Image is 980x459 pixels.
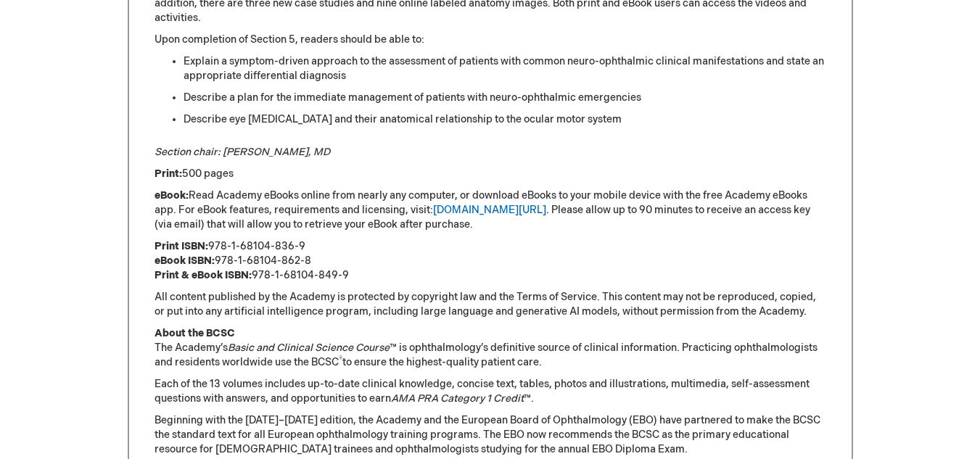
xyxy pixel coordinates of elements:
[155,146,330,158] em: Section chair: [PERSON_NAME], MD
[155,167,826,181] p: 500 pages
[433,204,546,216] a: [DOMAIN_NAME][URL]
[155,239,826,283] p: 978-1-68104-836-9 978-1-68104-862-8 978-1-68104-849-9
[339,355,342,364] sup: ®
[391,392,524,405] em: AMA PRA Category 1 Credit
[155,326,826,370] p: The Academy’s ™ is ophthalmology’s definitive source of clinical information. Practicing ophthalm...
[184,112,826,127] li: Describe eye [MEDICAL_DATA] and their anatomical relationship to the ocular motor system
[155,413,826,457] p: Beginning with the [DATE]–[DATE] edition, the Academy and the European Board of Ophthalmology (EB...
[184,91,826,105] li: Describe a plan for the immediate management of patients with neuro-ophthalmic emergencies
[155,377,826,406] p: Each of the 13 volumes includes up-to-date clinical knowledge, concise text, tables, photos and i...
[155,290,826,319] p: All content published by the Academy is protected by copyright law and the Terms of Service. This...
[155,189,189,202] strong: eBook:
[155,189,826,232] p: Read Academy eBooks online from nearly any computer, or download eBooks to your mobile device wit...
[184,54,826,83] li: Explain a symptom-driven approach to the assessment of patients with common neuro-ophthalmic clin...
[155,255,215,267] strong: eBook ISBN:
[155,240,208,252] strong: Print ISBN:
[155,168,182,180] strong: Print:
[155,33,826,47] p: Upon completion of Section 5, readers should be able to:
[155,269,252,281] strong: Print & eBook ISBN:
[155,327,235,339] strong: About the BCSC
[228,342,390,354] em: Basic and Clinical Science Course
